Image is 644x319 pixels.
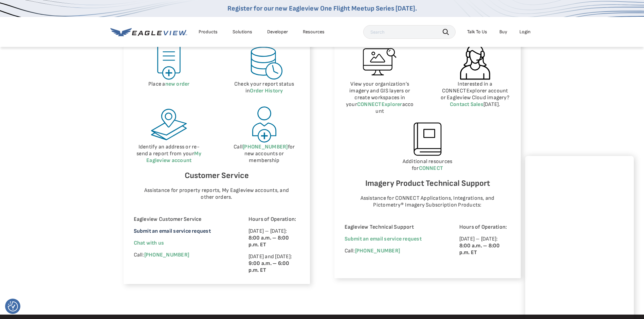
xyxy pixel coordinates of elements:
p: Additional resources for [345,158,511,172]
p: Identify an address or re-send a report from your [134,144,205,164]
p: Call: [134,252,230,259]
a: [PHONE_NUMBER] [355,248,400,254]
a: Register for our new Eagleview One Flight Meetup Series [DATE]. [227,4,417,13]
p: Place a [134,81,205,88]
a: Contact Sales [450,101,483,108]
a: [PHONE_NUMBER] [144,252,189,258]
p: Eagleview Technical Support [345,224,441,231]
a: Developer [267,29,288,35]
a: Order History [250,88,283,94]
p: Eagleview Customer Service [134,216,230,223]
strong: 8:00 a.m. – 8:00 p.m. ET [459,243,500,256]
div: Solutions [233,29,252,35]
a: CONNECT [419,165,443,172]
a: Buy [499,29,507,35]
div: Talk To Us [467,29,487,35]
p: [DATE] – [DATE]: [459,236,511,256]
img: Revisit consent button [8,301,18,312]
a: new order [165,81,190,87]
strong: 8:00 a.m. – 8:00 p.m. ET [249,235,289,248]
p: Call: [345,248,441,254]
strong: 9:00 a.m. – 6:00 p.m. ET [249,260,290,273]
p: Check your report status in [229,81,300,94]
p: Call for new accounts or membership [229,144,300,164]
p: [DATE] – [DATE]: [249,228,300,248]
div: Login [519,29,531,35]
div: Products [199,29,218,35]
span: Chat with us [134,240,164,246]
a: Submit an email service request [345,236,422,242]
h6: Customer Service [134,169,300,182]
h6: Imagery Product Technical Support [345,177,511,190]
a: Submit an email service request [134,228,211,234]
p: Assistance for CONNECT Applications, Integrations, and Pictometry® Imagery Subscription Products: [351,195,504,209]
a: CONNECTExplorer [357,101,402,108]
a: [PHONE_NUMBER] [243,144,288,150]
a: My Eagleview account [146,150,201,164]
p: [DATE] and [DATE]: [249,253,300,274]
iframe: Chat Window [525,156,634,319]
p: Interested in a CONNECTExplorer account or Eagleview Cloud imagery? [DATE]. [440,81,511,108]
button: Consent Preferences [8,301,18,312]
input: Search [363,25,456,39]
p: View your organization’s imagery and GIS layers or create workspaces in your account [345,81,416,115]
p: Assistance for property reports, My Eagleview accounts, and other orders. [140,187,293,201]
p: Hours of Operation: [249,216,300,223]
p: Hours of Operation: [459,224,511,231]
div: Resources [303,29,325,35]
